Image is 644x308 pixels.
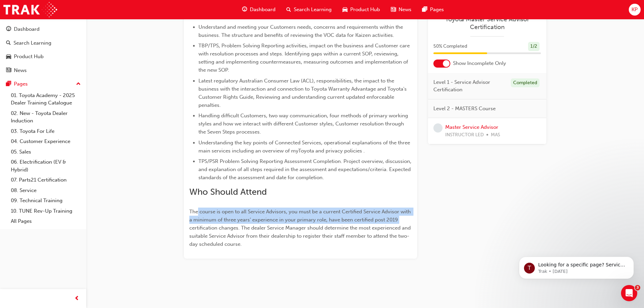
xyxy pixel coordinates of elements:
a: 09. Technical Training [8,195,84,206]
div: Completed [511,78,540,88]
button: DashboardSearch LearningProduct HubNews [3,22,84,78]
span: up-icon [76,80,81,89]
a: car-iconProduct Hub [337,3,385,17]
button: Pages [3,78,84,90]
div: 1 / 2 [528,42,540,51]
span: TPS/PSR Problem Solving Reporting Assessment Completion. Project overview, discussion, and explan... [198,158,413,181]
a: search-iconSearch Learning [281,3,337,17]
span: Understand and meeting your Customers needs, concerns and requirements within the business. The s... [198,24,404,38]
div: Search Learning [14,39,51,47]
span: search-icon [6,40,11,46]
span: news-icon [6,68,11,74]
iframe: Intercom live chat [621,285,637,301]
span: guage-icon [242,5,247,14]
span: Latest regulatory Australian Consumer Law (ACL), responsibilities, the impact to the business wit... [198,78,408,108]
span: Handling difficult Customers, two way communication, four methods of primary working styles and h... [198,113,409,135]
span: MAS [491,131,500,139]
a: 07. Parts21 Certification [8,175,84,185]
div: Dashboard [14,25,40,33]
span: Level 2 - MASTERS Course [433,105,496,113]
span: pages-icon [6,81,11,87]
a: 05. Sales [8,147,84,157]
a: 04. Customer Experience [8,136,84,147]
a: Master Service Advisor [445,124,498,130]
span: pages-icon [422,5,427,14]
iframe: Intercom notifications message [509,242,644,290]
span: learningRecordVerb_NONE-icon [433,123,443,133]
div: Product Hub [14,53,44,61]
div: News [14,67,27,74]
span: News [399,6,411,14]
span: Level 1 - Service Advisor Certification [433,78,505,94]
a: News [3,64,84,77]
span: The course is open to all Service Advisors, you must be a current Certified Service Advisor with ... [189,209,412,247]
a: 10. TUNE Rev-Up Training [8,206,84,216]
span: Pages [430,6,444,14]
span: 3 [635,285,640,290]
button: KP [629,4,641,16]
a: All Pages [8,216,84,227]
a: Product Hub [3,50,84,63]
span: guage-icon [6,26,11,32]
a: pages-iconPages [417,3,449,17]
span: car-icon [6,54,11,60]
a: Toyota Master Service Advisor Certification [433,16,541,31]
span: 50 % Completed [433,43,467,50]
span: Understanding the key points of Connected Services, operational explanations of the three main se... [198,140,411,154]
a: Dashboard [3,23,84,35]
img: Trak [3,2,57,17]
span: Dashboard [250,6,276,14]
span: prev-icon [74,294,79,303]
a: guage-iconDashboard [237,3,281,17]
span: Show Incomplete Only [453,60,506,67]
a: 02. New - Toyota Dealer Induction [8,108,84,126]
span: INSTRUCTOR LED [445,131,484,139]
span: news-icon [391,5,396,14]
div: Pages [14,80,28,88]
span: Search Learning [294,6,332,14]
a: 06. Electrification (EV & Hybrid) [8,157,84,175]
span: Who Should Attend [189,187,267,197]
span: car-icon [342,5,348,14]
span: search-icon [286,5,291,14]
span: Product Hub [350,6,380,14]
span: KP [631,6,638,14]
a: news-iconNews [385,3,417,17]
a: 01. Toyota Academy - 2025 Dealer Training Catalogue [8,90,84,108]
a: Search Learning [3,37,84,49]
a: 08. Service [8,185,84,196]
a: 03. Toyota For Life [8,126,84,137]
span: TBP/TPS, Problem Solving Reporting activities, impact on the business and Customer care with reso... [198,43,411,73]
